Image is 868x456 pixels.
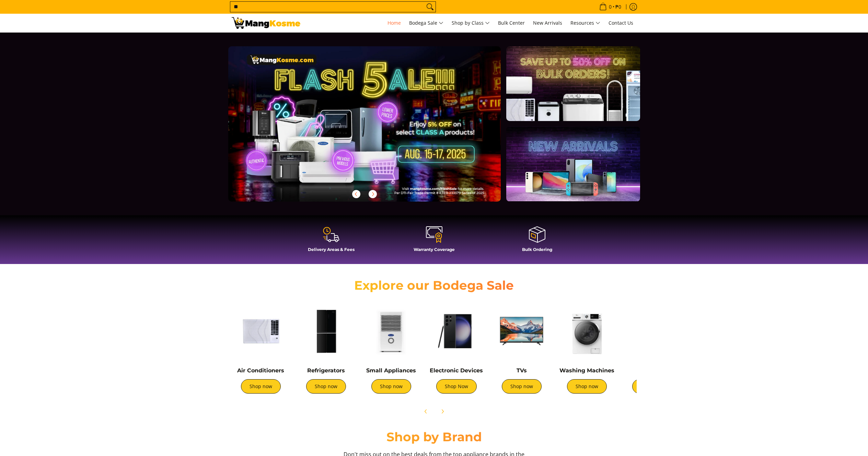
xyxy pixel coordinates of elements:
a: Home [384,14,404,32]
a: Refrigerators [307,367,345,374]
span: Bulk Center [498,20,525,26]
h2: Explore our Bodega Sale [335,278,534,293]
a: Shop now [371,379,411,394]
a: Bulk Center [495,14,528,32]
a: Delivery Areas & Fees [283,226,379,257]
img: Refrigerators [297,302,355,360]
span: • [597,3,623,11]
h4: Delivery Areas & Fees [283,247,379,252]
a: Shop now [502,379,542,394]
span: Bodega Sale [409,19,443,27]
img: Cookers [623,302,681,360]
a: TVs [517,367,527,374]
img: Washing Machines [558,302,616,360]
a: Shop by Class [448,14,493,32]
img: Electronic Devices [427,302,486,360]
a: Shop now [567,379,607,394]
span: New Arrivals [533,20,562,26]
a: Shop Now [436,379,477,394]
img: TVs [493,302,551,360]
a: Shop now [306,379,346,394]
span: ₱0 [614,4,622,9]
a: Air Conditioners [237,367,284,374]
span: Shop by Class [452,19,490,27]
a: Resources [567,14,604,32]
nav: Main Menu [307,14,637,32]
a: Shop now [632,379,672,394]
a: Electronic Devices [430,367,483,374]
a: Bulk Ordering [489,226,585,257]
a: Washing Machines [559,367,614,374]
span: Home [387,20,401,26]
h4: Bulk Ordering [489,247,585,252]
h2: Shop by Brand [232,429,637,445]
span: 0 [608,4,613,9]
a: More [228,46,523,213]
a: Warranty Coverage [386,226,482,257]
h4: Warranty Coverage [386,247,482,252]
span: Contact Us [609,20,633,26]
button: Previous [418,404,433,419]
img: Air Conditioners [232,302,290,360]
a: Contact Us [605,14,637,32]
a: Bodega Sale [406,14,447,32]
button: Previous [349,187,364,202]
a: New Arrivals [530,14,566,32]
a: Shop now [241,379,281,394]
button: Next [365,187,380,202]
img: Small Appliances [362,302,420,360]
button: Search [425,2,436,12]
img: Mang Kosme: Your Home Appliances Warehouse Sale Partner! [232,17,300,29]
span: Resources [570,19,600,27]
button: Next [435,404,450,419]
a: Small Appliances [366,367,416,374]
